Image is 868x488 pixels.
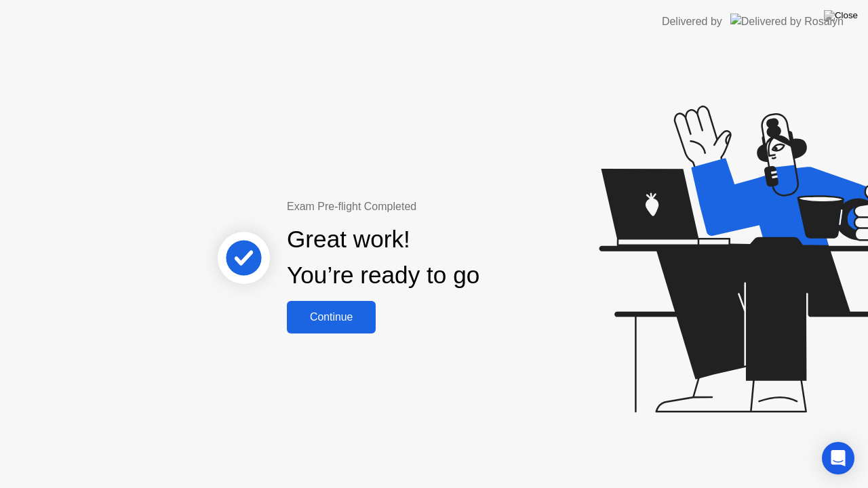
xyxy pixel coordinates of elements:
button: Continue [287,301,376,333]
div: Delivered by [662,14,722,30]
div: Continue [291,311,372,323]
div: Exam Pre-flight Completed [287,199,567,215]
div: Open Intercom Messenger [822,442,854,474]
div: Great work! You’re ready to go [287,222,479,293]
img: Delivered by Rosalyn [730,14,844,29]
img: Close [824,10,858,21]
